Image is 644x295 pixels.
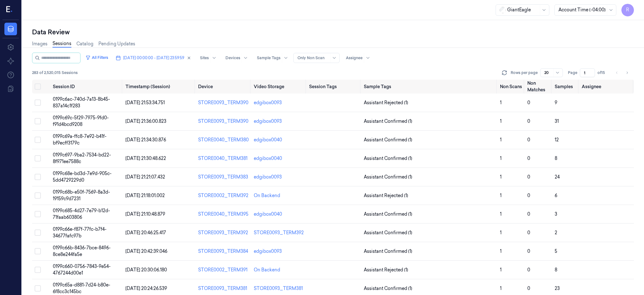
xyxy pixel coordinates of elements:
span: 0199c660-0756-7843-9e54-4767244d00e1 [53,264,111,276]
span: [DATE] 20:30:06.180 [125,267,167,273]
p: Rows per page [511,70,538,76]
span: [DATE] 20:42:39.046 [125,248,167,254]
span: 8 [555,267,557,273]
span: 1 [500,137,502,143]
button: [DATE] 00:00:00 - [DATE] 23:59:59 [113,53,194,63]
div: STORE0093_TERM381 [254,285,303,292]
th: Assignee [579,80,634,94]
span: of 15 [597,70,608,76]
span: 0 [527,193,530,198]
span: Assistant Rejected (1) [364,192,408,199]
div: STORE0093_TERM381 [198,285,249,292]
span: 1 [500,174,502,180]
div: Data Review [32,28,634,37]
div: STORE0040_TERM380 [198,137,249,143]
th: Non Matches [525,80,552,94]
span: 0 [527,230,530,235]
span: 0199c68e-bd3d-7e9d-905c-5dd4729229d0 [53,171,112,183]
span: 23 [555,286,560,291]
button: Select row [35,211,41,217]
div: STORE0093_TERM390 [198,118,249,125]
button: Select row [35,118,41,124]
div: STORE0093_TERM390 [198,99,249,106]
span: 0199c65a-d881-7d24-b80e-6f8cc3c145bc [53,282,110,294]
button: Select all [35,83,41,90]
span: 283 of 2,520,015 Sessions [32,70,78,76]
span: 1 [500,118,502,124]
div: edgibox0093 [254,174,282,180]
span: Assistant Confirmed (1) [364,230,412,236]
span: 1 [500,100,502,105]
span: [DATE] 21:34:30.876 [125,137,166,143]
span: 0 [527,248,530,254]
span: Assistant Confirmed (1) [364,248,412,255]
span: 0 [527,286,530,291]
span: Assistant Confirmed (1) [364,118,412,125]
span: 1 [500,248,502,254]
span: 0199c66e-f87f-77fc-b7f4-34677fafc97b [53,226,107,239]
span: 1 [500,156,502,161]
div: STORE0093_TERM384 [198,248,249,255]
span: 0 [527,267,530,273]
span: Assistant Confirmed (1) [364,285,412,292]
span: 0199c6ac-740d-7a13-8b45-837a14c1f283 [53,96,110,109]
span: 8 [555,156,557,161]
span: [DATE] 21:30:48.622 [125,156,166,161]
button: Select row [35,192,41,199]
span: 0 [527,100,530,105]
span: 12 [555,137,559,143]
th: Timestamp (Session) [123,80,196,94]
span: 1 [500,230,502,235]
div: STORE0093_TERM392 [198,230,249,236]
div: STORE0093_TERM383 [198,174,249,180]
button: Go to next page [623,68,631,77]
span: 0199c68b-e50f-7569-8a3d-19159c9d7231 [53,189,110,201]
span: 1 [500,267,502,273]
span: 5 [555,248,557,254]
button: Select row [35,248,41,254]
span: 24 [555,174,560,180]
div: STORE0002_TERM391 [198,267,249,273]
span: 0199c69c-5f29-7975-9fd0-f91d4bcd9208 [53,115,109,127]
span: Assistant Rejected (1) [364,267,408,273]
th: Sample Tags [361,80,497,94]
th: Video Storage [251,80,307,94]
span: [DATE] 21:10:48.879 [125,211,165,217]
div: edgibox0040 [254,211,282,218]
div: edgibox0040 [254,155,282,162]
div: STORE0093_TERM392 [254,230,304,236]
button: Select row [35,137,41,143]
div: edgibox0093 [254,248,282,255]
button: Select row [35,267,41,273]
span: [DATE] 20:24:26.539 [125,286,167,291]
span: 0199c69a-ffc8-7e92-b41f-bf9ecff3179c [53,133,107,146]
div: edgibox0093 [254,99,282,106]
span: [DATE] 21:36:00.823 [125,118,166,124]
span: 0 [527,118,530,124]
div: On Backend [254,267,280,273]
div: edgibox0093 [254,118,282,125]
span: [DATE] 21:53:34.751 [125,100,165,105]
span: Assistant Confirmed (1) [364,155,412,162]
button: Select row [35,99,41,106]
button: Select row [35,155,41,162]
span: [DATE] 00:00:00 - [DATE] 23:59:59 [123,55,184,61]
span: 0199c685-4d27-7e79-b12d-71faab603806 [53,208,110,220]
button: All Filters [83,53,111,63]
th: Samples [552,80,580,94]
a: Sessions [53,40,71,48]
span: 3 [555,211,557,217]
span: [DATE] 21:18:01.002 [125,193,165,198]
span: 0 [527,211,530,217]
span: 1 [500,211,502,217]
div: STORE0002_TERM392 [198,192,249,199]
span: [DATE] 21:21:07.432 [125,174,165,180]
div: STORE0040_TERM381 [198,155,249,162]
span: 6 [555,193,557,198]
nav: pagination [613,68,631,77]
span: 0 [527,174,530,180]
th: Session Tags [307,80,361,94]
a: Images [32,41,47,47]
button: Select row [35,230,41,236]
span: 0199c697-9ba2-7534-bd22-8f971ee7588c [53,152,111,164]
